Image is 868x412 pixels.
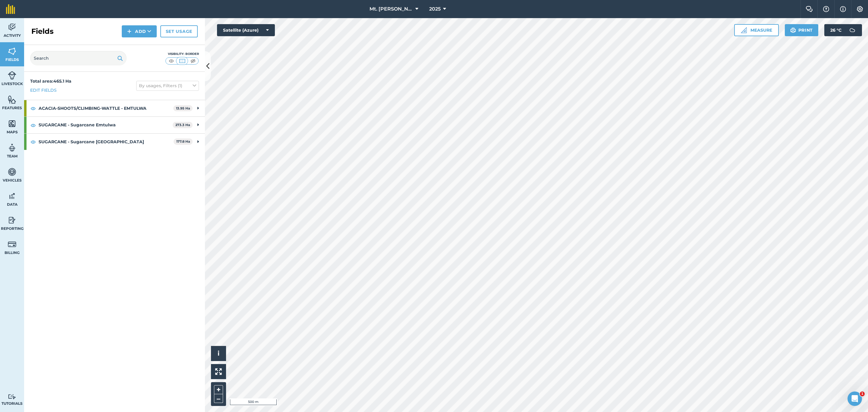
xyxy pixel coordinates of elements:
div: SUGARCANE - Sugarcane Emtulwa273.3 Ha [24,117,205,133]
img: svg+xml;base64,PHN2ZyB4bWxucz0iaHR0cDovL3d3dy53My5vcmcvMjAwMC9zdmciIHdpZHRoPSI1MCIgaGVpZ2h0PSI0MC... [189,58,197,64]
img: fieldmargin Logo [6,4,15,14]
span: 2025 [429,5,441,13]
img: svg+xml;base64,PD94bWwgdmVyc2lvbj0iMS4wIiBlbmNvZGluZz0idXRmLTgiPz4KPCEtLSBHZW5lcmF0b3I6IEFkb2JlIE... [8,143,16,152]
iframe: Intercom live chat [848,391,862,406]
img: svg+xml;base64,PD94bWwgdmVyc2lvbj0iMS4wIiBlbmNvZGluZz0idXRmLTgiPz4KPCEtLSBHZW5lcmF0b3I6IEFkb2JlIE... [8,23,16,32]
span: 1 [860,391,865,396]
button: – [214,394,223,403]
img: svg+xml;base64,PD94bWwgdmVyc2lvbj0iMS4wIiBlbmNvZGluZz0idXRmLTgiPz4KPCEtLSBHZW5lcmF0b3I6IEFkb2JlIE... [8,167,16,176]
img: Ruler icon [741,27,747,33]
span: i [218,350,219,357]
strong: SUGARCANE - Sugarcane [GEOGRAPHIC_DATA] [39,134,174,150]
span: 26 ° C [830,24,841,36]
img: svg+xml;base64,PHN2ZyB4bWxucz0iaHR0cDovL3d3dy53My5vcmcvMjAwMC9zdmciIHdpZHRoPSIxOSIgaGVpZ2h0PSIyNC... [117,55,123,62]
strong: 177.8 Ha [176,139,190,144]
button: Add [122,25,157,37]
button: Satellite (Azure) [217,24,275,36]
img: Four arrows, one pointing top left, one top right, one bottom right and the last bottom left [215,368,222,375]
img: svg+xml;base64,PHN2ZyB4bWxucz0iaHR0cDovL3d3dy53My5vcmcvMjAwMC9zdmciIHdpZHRoPSIxOCIgaGVpZ2h0PSIyNC... [30,105,36,112]
img: A cog icon [856,6,863,12]
img: svg+xml;base64,PD94bWwgdmVyc2lvbj0iMS4wIiBlbmNvZGluZz0idXRmLTgiPz4KPCEtLSBHZW5lcmF0b3I6IEFkb2JlIE... [8,394,16,400]
img: svg+xml;base64,PD94bWwgdmVyc2lvbj0iMS4wIiBlbmNvZGluZz0idXRmLTgiPz4KPCEtLSBHZW5lcmF0b3I6IEFkb2JlIE... [8,192,16,201]
img: svg+xml;base64,PD94bWwgdmVyc2lvbj0iMS4wIiBlbmNvZGluZz0idXRmLTgiPz4KPCEtLSBHZW5lcmF0b3I6IEFkb2JlIE... [8,71,16,80]
button: Print [785,24,819,36]
h2: Fields [31,27,54,36]
a: Edit fields [30,87,57,93]
span: Mt. [PERSON_NAME] [370,5,413,13]
div: SUGARCANE - Sugarcane [GEOGRAPHIC_DATA]177.8 Ha [24,134,205,150]
img: svg+xml;base64,PD94bWwgdmVyc2lvbj0iMS4wIiBlbmNvZGluZz0idXRmLTgiPz4KPCEtLSBHZW5lcmF0b3I6IEFkb2JlIE... [8,240,16,249]
img: svg+xml;base64,PHN2ZyB4bWxucz0iaHR0cDovL3d3dy53My5vcmcvMjAwMC9zdmciIHdpZHRoPSIxOCIgaGVpZ2h0PSIyNC... [30,122,36,129]
img: A question mark icon [822,6,830,12]
button: i [211,346,226,361]
button: + [214,385,223,394]
button: By usages, Filters (1) [136,81,199,90]
img: svg+xml;base64,PHN2ZyB4bWxucz0iaHR0cDovL3d3dy53My5vcmcvMjAwMC9zdmciIHdpZHRoPSI1NiIgaGVpZ2h0PSI2MC... [8,119,16,128]
strong: ACACIA-SHOOTS/CLIMBING-WATTLE - EMTULWA [39,100,173,116]
div: Visibility: Border [165,52,199,56]
img: svg+xml;base64,PHN2ZyB4bWxucz0iaHR0cDovL3d3dy53My5vcmcvMjAwMC9zdmciIHdpZHRoPSIxNyIgaGVpZ2h0PSIxNy... [840,5,846,13]
button: Measure [734,24,779,36]
strong: Total area : 465.1 Ha [30,78,71,84]
button: 26 °C [824,24,862,36]
strong: SUGARCANE - Sugarcane Emtulwa [39,117,173,133]
img: Two speech bubbles overlapping with the left bubble in the forefront [806,6,813,12]
img: svg+xml;base64,PHN2ZyB4bWxucz0iaHR0cDovL3d3dy53My5vcmcvMjAwMC9zdmciIHdpZHRoPSI1MCIgaGVpZ2h0PSI0MC... [178,58,186,64]
img: svg+xml;base64,PHN2ZyB4bWxucz0iaHR0cDovL3d3dy53My5vcmcvMjAwMC9zdmciIHdpZHRoPSIxOSIgaGVpZ2h0PSIyNC... [790,27,796,34]
img: svg+xml;base64,PHN2ZyB4bWxucz0iaHR0cDovL3d3dy53My5vcmcvMjAwMC9zdmciIHdpZHRoPSI1NiIgaGVpZ2h0PSI2MC... [8,47,16,56]
img: svg+xml;base64,PD94bWwgdmVyc2lvbj0iMS4wIiBlbmNvZGluZz0idXRmLTgiPz4KPCEtLSBHZW5lcmF0b3I6IEFkb2JlIE... [846,24,858,36]
div: ACACIA-SHOOTS/CLIMBING-WATTLE - EMTULWA13.95 Ha [24,100,205,116]
a: Set usage [160,25,198,37]
img: svg+xml;base64,PD94bWwgdmVyc2lvbj0iMS4wIiBlbmNvZGluZz0idXRmLTgiPz4KPCEtLSBHZW5lcmF0b3I6IEFkb2JlIE... [8,216,16,225]
img: svg+xml;base64,PHN2ZyB4bWxucz0iaHR0cDovL3d3dy53My5vcmcvMjAwMC9zdmciIHdpZHRoPSI1NiIgaGVpZ2h0PSI2MC... [8,95,16,104]
strong: 13.95 Ha [176,106,190,110]
img: svg+xml;base64,PHN2ZyB4bWxucz0iaHR0cDovL3d3dy53My5vcmcvMjAwMC9zdmciIHdpZHRoPSIxNCIgaGVpZ2h0PSIyNC... [127,28,131,35]
img: svg+xml;base64,PHN2ZyB4bWxucz0iaHR0cDovL3d3dy53My5vcmcvMjAwMC9zdmciIHdpZHRoPSIxOCIgaGVpZ2h0PSIyNC... [30,138,36,145]
strong: 273.3 Ha [175,123,190,127]
input: Search [30,51,127,65]
img: svg+xml;base64,PHN2ZyB4bWxucz0iaHR0cDovL3d3dy53My5vcmcvMjAwMC9zdmciIHdpZHRoPSI1MCIgaGVpZ2h0PSI0MC... [168,58,175,64]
